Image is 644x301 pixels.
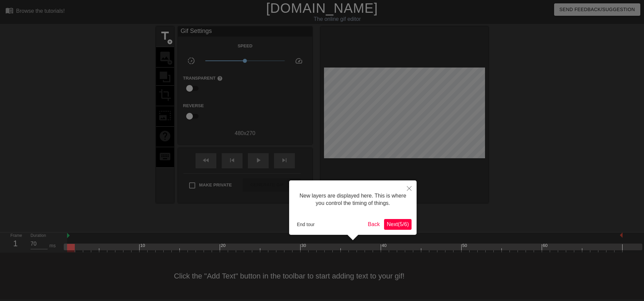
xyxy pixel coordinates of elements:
[402,180,417,196] button: Close
[365,219,383,230] button: Back
[384,219,412,230] button: Next
[387,221,409,227] span: Next ( 5 / 6 )
[294,185,412,214] div: New layers are displayed here. This is where you control the timing of things.
[294,219,317,229] button: End tour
